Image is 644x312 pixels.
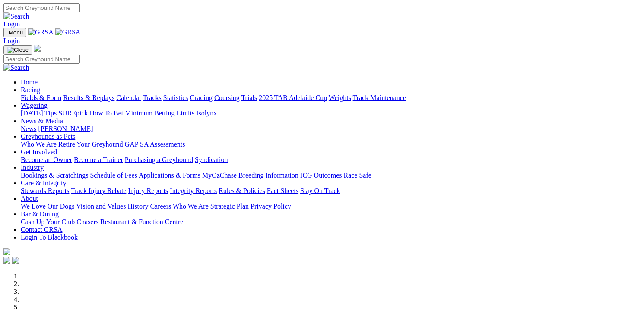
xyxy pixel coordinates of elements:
a: Login To Blackbook [21,234,78,241]
div: Bar & Dining [21,218,641,226]
div: News & Media [21,125,641,133]
a: ICG Outcomes [300,172,342,179]
a: Statistics [163,94,188,101]
a: Chasers Restaurant & Function Centre [76,218,183,225]
img: twitter.svg [12,257,19,264]
a: Stay On Track [300,187,340,194]
a: Fields & Form [21,94,61,101]
img: GRSA [55,28,81,36]
div: Wagering [21,109,641,117]
div: Industry [21,172,641,179]
img: GRSA [28,28,54,36]
a: Integrity Reports [170,187,217,194]
div: Greyhounds as Pets [21,140,641,148]
a: Who We Are [21,140,57,148]
a: Who We Are [173,203,209,210]
div: Racing [21,94,641,102]
img: facebook.svg [3,257,10,264]
a: Track Maintenance [353,94,406,101]
a: About [21,195,38,202]
img: logo-grsa-white.png [3,248,10,255]
a: Syndication [195,156,228,163]
a: Rules & Policies [219,187,265,194]
a: Fact Sheets [267,187,298,194]
a: Bar & Dining [21,210,59,218]
a: Become an Owner [21,156,72,163]
a: Schedule of Fees [90,172,137,179]
button: Toggle navigation [3,45,32,55]
a: Industry [21,164,44,171]
a: How To Bet [90,109,124,117]
a: SUREpick [58,109,88,117]
a: GAP SA Assessments [125,140,185,148]
a: Vision and Values [76,203,126,210]
a: Contact GRSA [21,226,62,233]
a: Tracks [143,94,162,101]
a: Isolynx [196,109,217,117]
a: Trials [241,94,257,101]
a: Coursing [214,94,240,101]
div: Get Involved [21,156,641,164]
a: [DATE] Tips [21,109,57,117]
img: Search [3,64,29,72]
a: Login [3,37,20,44]
a: Become a Trainer [74,156,123,163]
a: Applications & Forms [139,172,200,179]
a: Stewards Reports [21,187,69,194]
a: Cash Up Your Club [21,218,75,225]
a: History [127,203,148,210]
a: Login [3,20,20,28]
button: Toggle navigation [3,28,26,37]
a: Wagering [21,102,48,109]
a: Retire Your Greyhound [58,140,123,148]
a: Privacy Policy [251,203,291,210]
a: Care & Integrity [21,179,67,187]
a: Bookings & Scratchings [21,172,88,179]
span: Menu [9,29,23,36]
a: Calendar [116,94,141,101]
a: [PERSON_NAME] [38,125,93,132]
a: MyOzChase [202,172,237,179]
input: Search [3,55,80,64]
a: News & Media [21,117,63,125]
a: Careers [150,203,171,210]
a: Race Safe [343,172,371,179]
div: About [21,203,641,210]
a: We Love Our Dogs [21,203,74,210]
a: Racing [21,86,40,94]
div: Care & Integrity [21,187,641,195]
a: Get Involved [21,148,57,156]
a: Home [21,78,38,86]
a: Strategic Plan [210,203,249,210]
a: Results & Replays [63,94,114,101]
img: logo-grsa-white.png [34,45,41,52]
a: 2025 TAB Adelaide Cup [259,94,327,101]
a: Breeding Information [238,172,298,179]
a: Minimum Betting Limits [125,109,194,117]
a: Purchasing a Greyhound [125,156,193,163]
a: Greyhounds as Pets [21,133,75,140]
a: Weights [329,94,351,101]
a: Track Injury Rebate [71,187,126,194]
a: Injury Reports [128,187,168,194]
a: News [21,125,36,132]
img: Close [7,47,29,53]
img: Search [3,12,29,20]
a: Grading [190,94,213,101]
input: Search [3,3,80,12]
